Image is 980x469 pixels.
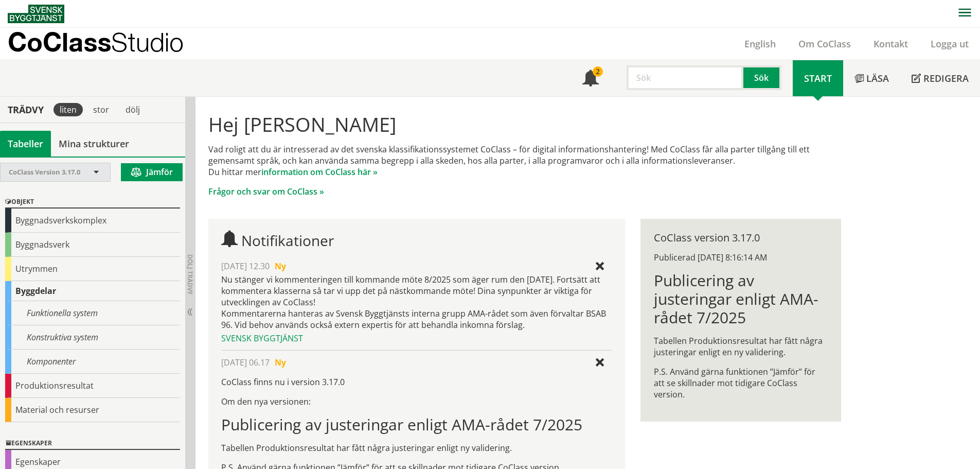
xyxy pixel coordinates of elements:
div: Objekt [5,196,180,209]
div: Svensk Byggtjänst [221,333,612,344]
a: CoClassStudio [8,28,206,60]
a: English [733,38,787,50]
span: Notifikationer [241,231,334,250]
div: Nu stänger vi kommenteringen till kommande möte 8/2025 som äger rum den [DATE]. Fortsätt att komm... [221,274,612,331]
span: Notifikationer [582,71,599,88]
p: Om den nya versionen: [221,396,612,407]
span: Redigera [923,72,969,84]
div: Egenskaper [5,438,180,450]
input: Sök [627,65,743,90]
a: Logga ut [919,38,980,50]
h1: Publicering av justeringar enligt AMA-rådet 7/2025 [221,415,612,434]
p: CoClass [8,36,184,48]
span: Ny [275,357,286,368]
button: Jämför [121,163,183,181]
a: Om CoClass [787,38,862,50]
h1: Hej [PERSON_NAME] [208,113,841,135]
a: Mina strukturer [51,131,137,157]
div: Publicerad [DATE] 8:16:14 AM [654,252,827,263]
div: Komponenter [5,350,180,374]
span: CoClass Version 3.17.0 [9,167,80,177]
div: Produktionsresultat [5,374,180,398]
span: [DATE] 06.17 [221,357,270,368]
div: Funktionella system [5,301,180,325]
a: Start [793,60,843,96]
button: Sök [743,65,781,90]
img: Svensk Byggtjänst [8,5,64,23]
a: Redigera [900,60,980,96]
span: Start [804,72,832,84]
div: Byggdelar [5,281,180,301]
div: Utrymmen [5,257,180,281]
span: Läsa [866,72,889,84]
h1: Publicering av justeringar enligt AMA-rådet 7/2025 [654,271,827,327]
div: Byggnadsverk [5,233,180,257]
div: Konstruktiva system [5,325,180,350]
p: Tabellen Produktionsresultat har fått några justeringar enligt en ny validering. [654,335,827,358]
span: Studio [111,27,184,57]
a: 2 [571,60,610,96]
div: dölj [119,103,146,116]
span: Dölj trädvy [186,254,194,294]
span: Ny [275,260,286,272]
p: Tabellen Produktionsresultat har fått några justeringar enligt ny validering. [221,442,612,454]
p: Vad roligt att du är intresserad av det svenska klassifikationssystemet CoClass – för digital inf... [208,144,841,178]
div: Material och resurser [5,398,180,422]
p: P.S. Använd gärna funktionen ”Jämför” för att se skillnader mot tidigare CoClass version. [654,366,827,400]
a: information om CoClass här » [261,166,378,178]
a: Kontakt [862,38,919,50]
div: Byggnadsverkskomplex [5,209,180,233]
div: CoClass version 3.17.0 [654,232,827,244]
span: [DATE] 12.30 [221,260,270,272]
div: liten [54,103,83,116]
a: Läsa [843,60,900,96]
div: Trädvy [2,104,49,115]
p: CoClass finns nu i version 3.17.0 [221,376,612,388]
div: stor [87,103,115,116]
div: 2 [593,66,603,77]
a: Frågor och svar om CoClass » [208,186,324,197]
